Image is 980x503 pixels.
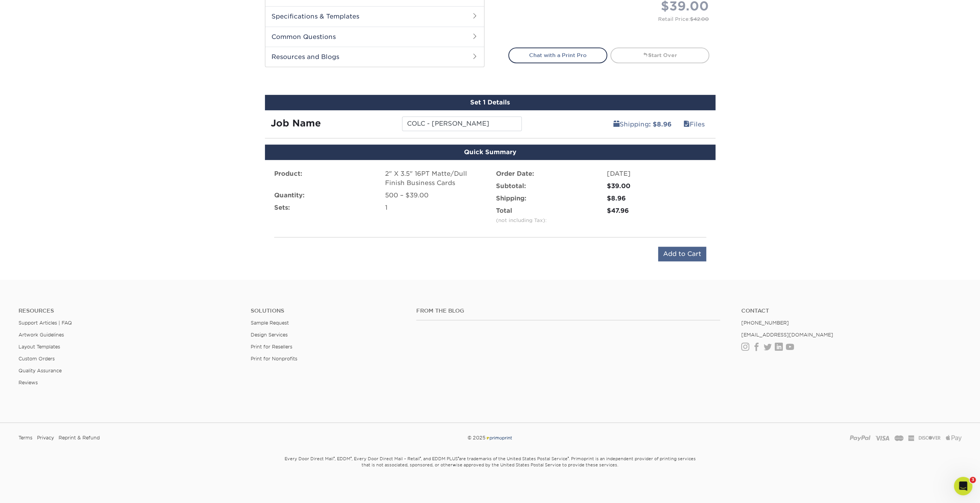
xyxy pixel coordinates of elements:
[59,432,100,444] a: Reprint & Refund
[496,194,526,203] label: Shipping:
[496,206,547,225] label: Total
[18,356,55,362] a: Custom Orders
[970,477,976,483] span: 3
[251,356,297,362] a: Print for Nonprofits
[607,194,706,203] div: $8.96
[486,435,513,441] img: Primoprint
[18,308,239,314] h4: Resources
[265,47,484,67] h2: Resources and Blogs
[274,191,305,200] label: Quantity:
[265,95,715,110] div: Set 1 Details
[385,169,484,188] div: 2" X 3.5" 16PT Matte/Dull Finish Business Cards
[741,332,833,338] a: [EMAIL_ADDRESS][DOMAIN_NAME]
[658,247,706,261] input: Add to Cart
[458,456,459,460] sup: ®
[274,169,302,178] label: Product:
[265,6,484,26] h2: Specifications & Templates
[251,332,288,338] a: Design Services
[607,169,706,178] div: [DATE]
[610,47,709,63] a: Start Over
[18,380,38,385] a: Reviews
[251,320,289,326] a: Sample Request
[385,191,484,200] div: 500 – $39.00
[741,320,789,326] a: [PHONE_NUMBER]
[954,477,972,495] iframe: Intercom live chat
[265,453,715,487] small: Every Door Direct Mail , EDDM , Every Door Direct Mail – Retail , and EDDM PLUS are trademarks of...
[265,145,715,160] div: Quick Summary
[496,169,534,178] label: Order Date:
[18,320,72,326] a: Support Articles | FAQ
[420,456,421,460] sup: ®
[274,203,290,212] label: Sets:
[607,182,706,191] div: $39.00
[271,118,321,129] strong: Job Name
[350,456,352,460] sup: ®
[402,116,522,131] input: Enter a job name
[678,116,710,132] a: Files
[607,206,706,215] div: $47.96
[2,479,65,500] iframe: Google Customer Reviews
[18,344,60,350] a: Layout Templates
[18,368,62,373] a: Quality Assurance
[18,432,32,444] a: Terms
[683,121,690,128] span: files
[331,432,649,444] div: © 2025
[496,182,526,191] label: Subtotal:
[741,308,962,314] a: Contact
[385,203,484,212] div: 1
[251,344,292,350] a: Print for Resellers
[18,332,64,338] a: Artwork Guidelines
[251,308,405,314] h4: Solutions
[568,456,569,460] sup: ®
[496,217,547,223] small: (not including Tax):
[613,121,620,128] span: shipping
[508,47,607,63] a: Chat with a Print Pro
[333,456,335,460] sup: ®
[649,121,672,128] b: : $8.96
[37,432,54,444] a: Privacy
[608,116,677,132] a: Shipping: $8.96
[265,27,484,47] h2: Common Questions
[416,308,720,314] h4: From the Blog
